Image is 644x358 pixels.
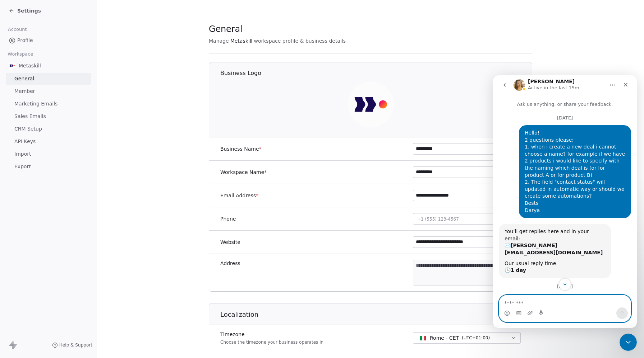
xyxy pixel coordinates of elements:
span: API Keys [14,138,36,145]
a: Help & Support [52,342,92,348]
button: Rome - CET(UTC+01:00) [413,332,521,344]
span: Metaskill [19,62,41,69]
h1: Localization [220,310,533,319]
span: Manage [209,37,229,44]
span: Rome - CET [430,334,459,341]
label: Website [220,239,240,246]
a: Sales Emails [6,110,91,122]
span: General [209,24,243,34]
a: Member [6,85,91,97]
span: +1 (555) 123-4567 [417,217,459,222]
label: Address [220,260,240,267]
label: Email Address [220,192,258,199]
label: Timezone [220,331,323,338]
button: +1 (555) 123-4567 [413,213,521,225]
span: Account [5,24,30,35]
p: Choose the timezone your business operates in [220,339,323,345]
iframe: Intercom live chat [493,75,637,328]
label: Phone [220,215,236,222]
h1: Business Logo [220,69,533,77]
span: Export [14,163,31,170]
a: CRM Setup [6,123,91,135]
span: ( UTC+01:00 ) [462,335,490,341]
a: Profile [6,34,91,46]
span: Profile [17,37,33,44]
label: Workspace Name [220,169,267,176]
span: Member [14,88,35,95]
label: Business Name [220,145,262,152]
a: Import [6,148,91,160]
span: workspace profile & business details [254,37,346,44]
span: Marketing Emails [14,100,57,108]
span: Import [14,150,31,158]
span: Help & Support [59,342,92,348]
a: Settings [9,7,41,14]
a: General [6,73,91,85]
span: Metaskill [230,37,253,44]
span: Settings [17,7,41,14]
span: General [14,75,34,83]
iframe: Intercom live chat [620,334,637,351]
span: Sales Emails [14,113,46,120]
a: API Keys [6,136,91,147]
span: CRM Setup [14,125,42,133]
span: Workspace [5,49,36,60]
img: AVATAR%20METASKILL%20-%20Colori%20Positivo.png [348,81,394,127]
a: Export [6,161,91,173]
a: Marketing Emails [6,98,91,110]
img: AVATAR%20METASKILL%20-%20Colori%20Positivo.png [9,62,16,69]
